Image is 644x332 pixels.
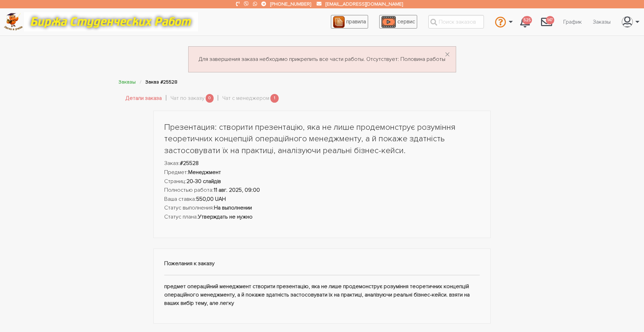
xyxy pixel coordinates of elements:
img: logo-c4363faeb99b52c628a42810ed6dfb4293a56d4e4775eb116515dfe7f33672af.png [4,13,23,31]
span: 525 [522,16,532,25]
div: предмет операційний менеджмент створити презентацію, яка не лише продемонструє розуміння теоретич... [153,248,491,324]
a: График [558,15,587,29]
span: 147 [546,16,554,25]
span: сервис [397,18,415,25]
li: Ваша ставка: [164,195,480,204]
h1: Презентация: створити презентацію, яка не лише продемонструє розуміння теоретичних концепцій опер... [164,121,480,157]
a: правила [331,15,368,29]
span: правила [346,18,366,25]
strong: Пожелания к заказу [164,260,215,267]
p: Для завершения заказа небходимо прикрепить все части работы. Отсутствует: Половина работы [197,55,447,64]
li: Статус выполнения: [164,204,480,213]
li: Заказ: [164,159,480,168]
li: Полностью работа: [164,186,480,195]
strong: 550,00 UAH [196,196,226,203]
a: Заказы [119,79,136,85]
strong: На выполнении [214,204,252,211]
a: Заказы [587,15,616,29]
span: 0 [206,94,214,103]
button: Dismiss alert [445,49,450,61]
li: 146 [535,13,558,31]
img: play_icon-49f7f135c9dc9a03216cfdbccbe1e3994649169d890fb554cedf0eac35a01ba8.png [381,16,396,28]
strong: Утверждать не нужно [198,213,253,220]
a: Детали заказа [126,94,162,103]
a: [EMAIL_ADDRESS][DOMAIN_NAME] [326,1,403,7]
a: 525 [515,13,535,31]
span: × [445,48,450,62]
img: agreement_icon-feca34a61ba7f3d1581b08bc946b2ec1ccb426f67415f344566775c155b7f62c.png [333,16,345,28]
strong: #25528 [180,160,199,167]
input: Поиск заказов [428,15,484,29]
span: 1 [270,94,279,103]
a: сервис [379,15,417,29]
strong: 20-30 слайдів [186,178,221,185]
a: Чат с менеджером [222,94,269,103]
li: Статус плана: [164,213,480,222]
img: motto-12e01f5a76059d5f6a28199ef077b1f78e012cfde436ab5cf1d4517935686d32.gif [24,12,198,31]
li: Заказ #25528 [145,78,177,86]
li: Страниц: [164,177,480,186]
a: [PHONE_NUMBER] [270,1,311,7]
a: 147 [535,13,558,31]
strong: 11 авг. 2025, 09:00 [214,187,260,193]
li: Предмет: [164,168,480,177]
strong: Менеджмент [188,169,221,176]
a: Чат по заказу [170,94,205,103]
